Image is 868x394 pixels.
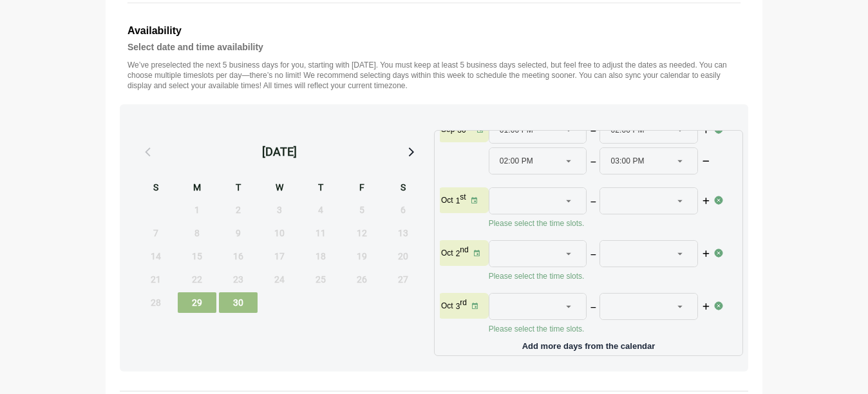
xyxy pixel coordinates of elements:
span: Wednesday, September 24, 2025 [260,269,299,290]
strong: 3 [456,302,460,311]
span: Wednesday, September 3, 2025 [260,200,299,220]
span: Friday, September 26, 2025 [343,269,381,290]
sup: st [460,192,466,202]
div: W [260,180,299,197]
p: Oct [441,195,453,205]
span: Wednesday, September 17, 2025 [260,246,299,267]
span: Thursday, September 11, 2025 [301,223,340,243]
span: Saturday, September 6, 2025 [384,200,422,220]
span: Monday, September 1, 2025 [178,200,216,220]
span: Monday, September 22, 2025 [178,269,216,290]
h4: Select date and time availability [127,39,741,55]
span: Thursday, September 4, 2025 [301,200,340,220]
span: Monday, September 8, 2025 [178,223,216,243]
span: Wednesday, September 10, 2025 [260,223,299,243]
sup: nd [460,245,468,254]
div: F [343,180,381,197]
p: Oct [441,301,453,311]
p: Add more days from the calendar [440,337,737,350]
span: Tuesday, September 2, 2025 [219,200,258,220]
span: Thursday, September 25, 2025 [301,269,340,290]
span: Monday, September 15, 2025 [178,246,216,267]
div: T [301,180,340,197]
span: Sunday, September 21, 2025 [137,269,175,290]
strong: 2 [456,249,460,258]
h3: Availability [127,23,741,39]
div: [DATE] [262,143,297,161]
span: Friday, September 12, 2025 [343,223,381,243]
span: Friday, September 19, 2025 [343,246,381,267]
div: S [137,180,175,197]
span: Saturday, September 27, 2025 [384,269,422,290]
p: Oct [441,248,453,258]
strong: 1 [456,196,460,205]
span: Tuesday, September 9, 2025 [219,223,258,243]
div: S [384,180,422,197]
span: 03:00 PM [610,148,644,174]
span: Monday, September 29, 2025 [178,292,216,313]
span: Tuesday, September 16, 2025 [219,246,258,267]
p: Please select the time slots. [489,324,714,334]
span: Saturday, September 13, 2025 [384,223,422,243]
p: Please select the time slots. [489,218,714,229]
span: Friday, September 5, 2025 [343,200,381,220]
span: Sunday, September 7, 2025 [137,223,175,243]
span: Sunday, September 28, 2025 [137,292,175,313]
span: Tuesday, September 30, 2025 [219,292,258,313]
sup: rd [460,298,467,307]
span: Sunday, September 14, 2025 [137,246,175,267]
span: Saturday, September 20, 2025 [384,246,422,267]
p: Please select the time slots. [489,271,714,281]
span: 02:00 PM [500,148,533,174]
p: We’ve preselected the next 5 business days for you, starting with [DATE]. You must keep at least ... [127,60,741,91]
span: Thursday, September 18, 2025 [301,246,340,267]
div: M [178,180,216,197]
div: T [219,180,258,197]
span: Tuesday, September 23, 2025 [219,269,258,290]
